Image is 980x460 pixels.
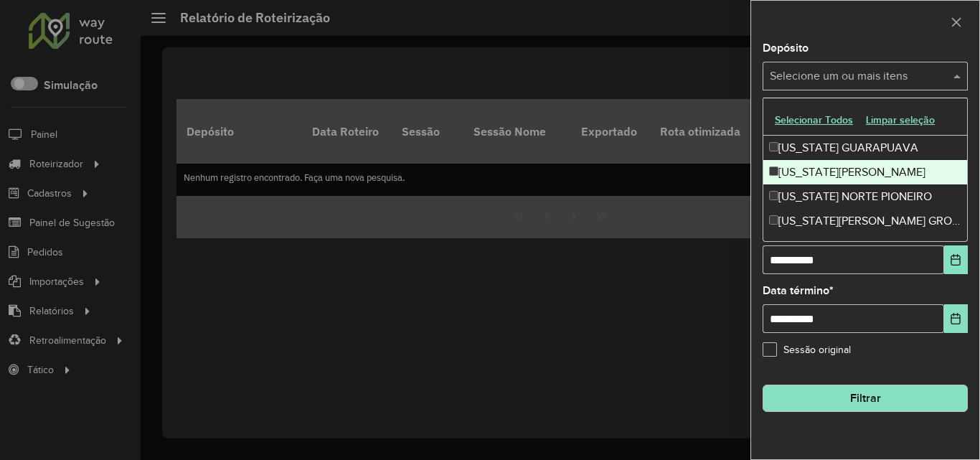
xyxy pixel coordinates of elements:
button: Filtrar [763,385,968,412]
div: [US_STATE] GUARAPUAVA [763,136,967,160]
div: [US_STATE][PERSON_NAME] GROSSA [763,209,967,233]
label: Data término [763,282,834,299]
button: Choose Date [944,245,968,274]
div: [US_STATE][PERSON_NAME] [763,160,967,184]
label: Sessão original [763,342,851,357]
button: Limpar seleção [859,109,941,131]
button: Choose Date [944,304,968,333]
ng-dropdown-panel: Options list [763,98,968,242]
div: [US_STATE] NORTE PIONEIRO [763,184,967,209]
button: Selecionar Todos [768,109,859,131]
label: Depósito [763,39,809,57]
